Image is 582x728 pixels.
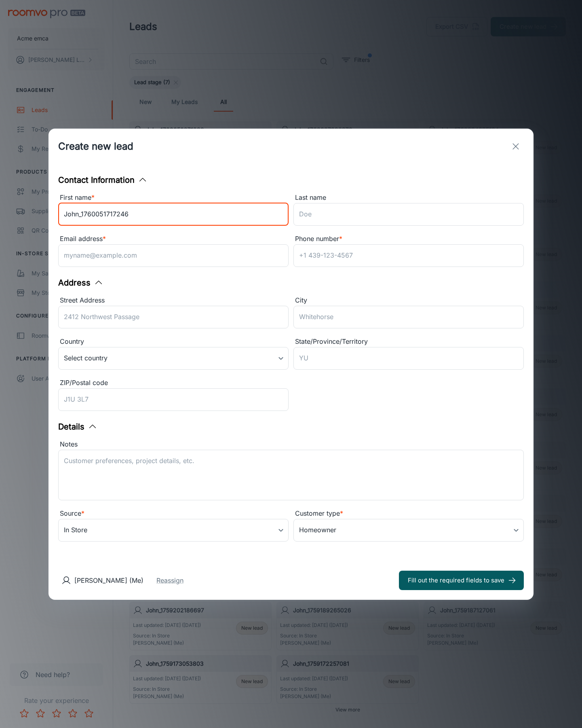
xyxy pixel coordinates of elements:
div: Select country [58,347,289,370]
input: John [58,203,289,226]
div: Last name [293,193,524,203]
button: Details [58,421,97,433]
div: City [293,295,524,306]
div: Source [58,508,289,519]
div: Email address [58,234,289,244]
div: Phone number [293,234,524,244]
input: Whitehorse [293,306,524,328]
p: [PERSON_NAME] (Me) [74,576,143,585]
input: J1U 3L7 [58,388,289,411]
h1: Create new lead [58,139,133,154]
input: 2412 Northwest Passage [58,306,289,328]
button: Address [58,277,103,289]
input: YU [293,347,524,370]
div: First name [58,193,289,203]
div: In Store [58,519,289,542]
input: Doe [293,203,524,226]
button: Reassign [156,576,183,585]
div: State/Province/Territory [293,336,524,347]
button: Fill out the required fields to save [399,571,524,590]
div: Customer type [293,508,524,519]
div: Homeowner [293,519,524,542]
div: Street Address [58,295,289,306]
button: Contact Information [58,174,148,186]
div: Notes [58,439,524,450]
input: +1 439-123-4567 [293,244,524,267]
button: exit [508,138,524,154]
input: myname@example.com [58,244,289,267]
div: ZIP/Postal code [58,378,289,388]
div: Country [58,336,289,347]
